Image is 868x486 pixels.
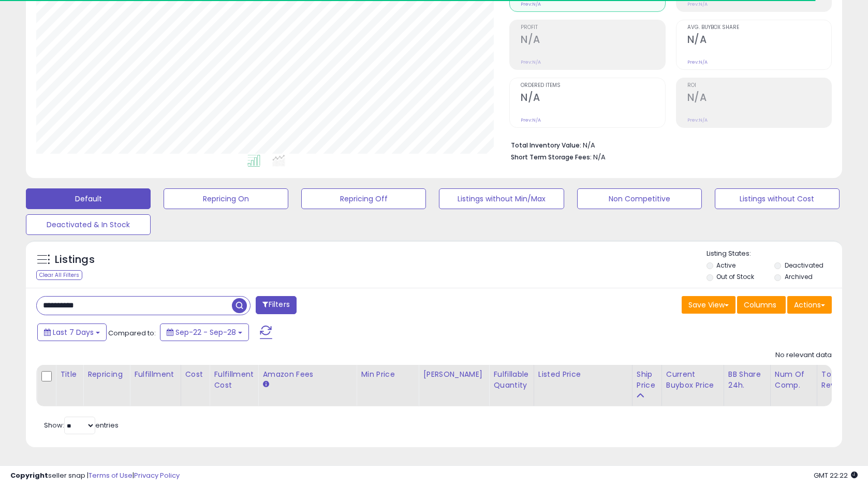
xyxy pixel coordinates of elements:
span: Show: entries [44,420,119,430]
div: Cost [185,369,205,380]
b: Short Term Storage Fees: [511,153,592,161]
button: Sep-22 - Sep-28 [160,323,249,341]
button: Repricing Off [301,188,426,209]
label: Archived [785,272,813,281]
button: Columns [737,296,786,314]
span: Sep-22 - Sep-28 [175,327,236,337]
div: Num of Comp. [775,369,813,391]
small: Amazon Fees. [262,380,269,389]
button: Save View [682,296,735,314]
button: Non Competitive [577,188,702,209]
p: Listing States: [707,249,842,259]
button: Listings without Cost [715,188,840,209]
span: Compared to: [108,328,156,338]
button: Deactivated & In Stock [26,214,151,235]
button: Last 7 Days [37,323,107,341]
h2: N/A [687,92,831,106]
div: Title [60,369,79,380]
div: BB Share 24h. [728,369,766,391]
label: Active [716,261,735,270]
div: Fulfillable Quantity [493,369,529,391]
div: No relevant data [775,350,832,360]
div: Ship Price [637,369,657,391]
div: Listed Price [538,369,628,380]
div: Min Price [361,369,414,380]
span: N/A [593,152,606,162]
div: Fulfillment Cost [214,369,254,391]
span: Ordered Items [521,83,665,89]
span: Last 7 Days [53,327,94,337]
div: Total Rev. [821,369,859,391]
span: 2025-10-8 22:22 GMT [814,470,858,480]
div: seller snap | | [10,471,180,481]
button: Listings without Min/Max [439,188,564,209]
a: Terms of Use [89,470,133,480]
h2: N/A [521,34,665,48]
small: Prev: N/A [687,1,708,7]
span: Avg. Buybox Share [687,25,831,31]
span: Profit [521,25,665,31]
small: Prev: N/A [687,117,708,123]
li: N/A [511,138,824,151]
div: Repricing [87,369,125,380]
div: Fulfillment [134,369,176,380]
span: Columns [744,300,776,310]
button: Repricing On [164,188,288,209]
div: Amazon Fees [262,369,352,380]
div: Clear All Filters [36,270,82,280]
button: Default [26,188,151,209]
small: Prev: N/A [687,59,708,65]
a: Privacy Policy [134,470,180,480]
h5: Listings [55,253,95,267]
button: Actions [787,296,832,314]
button: Filters [256,296,296,314]
small: Prev: N/A [521,59,541,65]
strong: Copyright [10,470,48,480]
b: Total Inventory Value: [511,141,581,150]
span: ROI [687,83,831,89]
label: Deactivated [785,261,823,270]
label: Out of Stock [716,272,754,281]
h2: N/A [687,34,831,48]
small: Prev: N/A [521,117,541,123]
div: [PERSON_NAME] [423,369,484,380]
div: Current Buybox Price [666,369,719,391]
small: Prev: N/A [521,1,541,7]
h2: N/A [521,92,665,106]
